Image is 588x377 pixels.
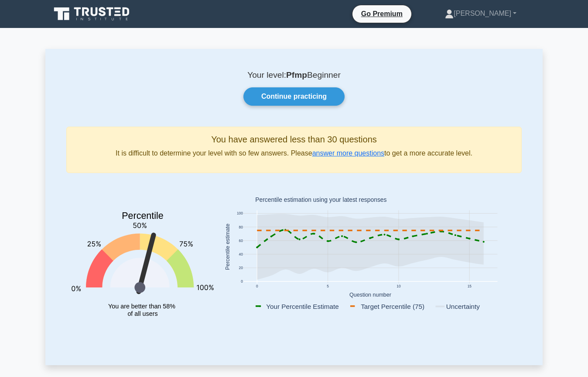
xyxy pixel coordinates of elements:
[66,70,522,80] p: Your level: Beginner
[241,280,243,284] text: 0
[356,8,408,19] a: Go Premium
[349,292,391,298] text: Question number
[327,284,329,288] text: 5
[127,311,157,318] tspan: of all users
[256,284,258,288] text: 0
[239,252,243,256] text: 40
[243,87,345,106] a: Continue practicing
[397,284,401,288] text: 10
[74,134,514,145] h5: You have answered less than 30 questions
[74,148,514,159] p: It is difficult to determine your level with so few answers. Please to get a more accurate level.
[286,70,307,80] b: Pfmp
[237,211,243,216] text: 100
[312,149,384,157] a: answer more questions
[424,5,537,22] a: [PERSON_NAME]
[468,284,472,288] text: 15
[255,197,386,204] text: Percentile estimation using your latest responses
[239,239,243,243] text: 60
[239,225,243,229] text: 80
[122,211,164,221] text: Percentile
[108,303,175,310] tspan: You are better than 58%
[239,266,243,270] text: 20
[225,224,231,270] text: Percentile estimate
